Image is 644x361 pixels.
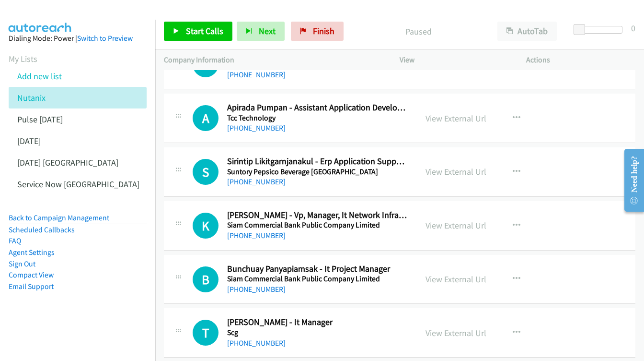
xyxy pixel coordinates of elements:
h2: [PERSON_NAME] - Vp, Manager, It Network Infrastructure [227,210,408,221]
h5: Suntory Pepsico Beverage [GEOGRAPHIC_DATA] [227,167,408,177]
a: Switch to Preview [77,34,133,43]
a: [PHONE_NUMBER] [227,123,286,132]
h5: Tcc Technology [227,113,408,123]
span: Finish [313,25,334,36]
a: [DATE] [GEOGRAPHIC_DATA] [17,157,118,168]
a: My Lists [9,53,37,64]
p: View [400,54,509,66]
iframe: Resource Center [616,142,644,218]
p: Actions [526,54,635,66]
h5: Siam Commercial Bank Public Company Limited [227,220,408,230]
a: View External Url [425,166,486,177]
h2: [PERSON_NAME] - It Manager [227,317,408,328]
div: The call is yet to be attempted [193,105,218,131]
a: Pulse [DATE] [17,114,63,125]
a: Sign Out [9,259,35,268]
h5: Siam Commercial Bank Public Company Limited [227,274,408,284]
span: Next [259,25,276,36]
h2: Bunchuay Panyapiamsak - It Project Manager [227,264,408,275]
a: Add new list [17,71,62,82]
a: [PHONE_NUMBER] [227,70,286,79]
a: [DATE] [17,135,41,146]
div: The call is yet to be attempted [193,159,218,185]
a: Service Now [GEOGRAPHIC_DATA] [17,179,139,190]
span: Start Calls [186,25,223,36]
a: View External Url [425,274,486,285]
div: Dialing Mode: Power | [9,33,147,44]
button: AutoTab [497,22,557,41]
div: The call is yet to be attempted [193,320,218,346]
a: [PHONE_NUMBER] [227,285,286,294]
a: Start Calls [164,22,232,41]
a: [PHONE_NUMBER] [227,338,286,348]
a: Finish [291,22,344,41]
p: Company Information [164,54,382,66]
button: Next [237,22,285,41]
a: Email Support [9,282,54,291]
div: Delay between calls (in seconds) [578,26,622,34]
h1: A [193,105,218,131]
h5: Scg [227,328,408,337]
h2: Sirintip Likitgarnjanakul - Erp Application Support Manager [227,156,408,167]
a: Compact View [9,270,54,279]
a: View External Url [425,220,486,231]
a: Back to Campaign Management [9,213,109,222]
a: View External Url [425,327,486,338]
h1: K [193,213,218,239]
a: View External Url [425,59,486,70]
div: The call is yet to be attempted [193,266,218,292]
div: The call is yet to be attempted [193,213,218,239]
a: Nutanix [17,92,46,103]
div: 0 [631,22,635,35]
a: Agent Settings [9,248,55,257]
a: Scheduled Callbacks [9,225,75,234]
a: FAQ [9,236,21,245]
a: [PHONE_NUMBER] [227,231,286,240]
h2: Apirada Pumpan - Assistant Application Development Manager [227,102,408,113]
h1: T [193,320,218,346]
a: [PHONE_NUMBER] [227,177,286,186]
a: View External Url [425,113,486,124]
h1: S [193,159,218,185]
h1: B [193,266,218,292]
p: Paused [356,25,480,38]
